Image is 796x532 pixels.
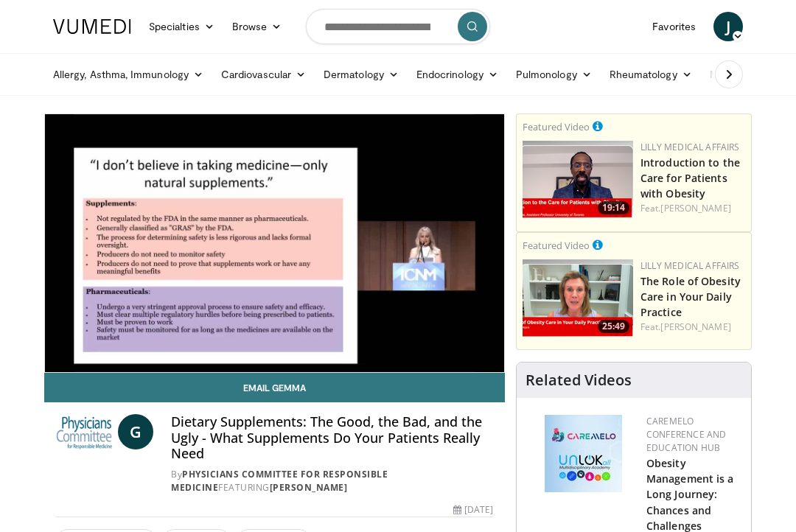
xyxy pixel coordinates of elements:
[598,320,629,333] span: 25:49
[118,414,153,449] a: G
[45,114,504,372] video-js: Video Player
[601,60,701,89] a: Rheumatology
[640,141,740,153] a: Lilly Medical Affairs
[270,481,348,494] a: [PERSON_NAME]
[646,415,726,454] a: CaReMeLO Conference and Education Hub
[315,60,408,89] a: Dermatology
[640,155,740,200] a: Introduction to the Care for Patients with Obesity
[713,12,743,41] a: J
[171,468,388,494] a: Physicians Committee for Responsible Medicine
[453,503,493,517] div: [DATE]
[660,202,730,214] a: [PERSON_NAME]
[212,60,315,89] a: Cardiovascular
[598,201,629,214] span: 19:14
[545,415,622,492] img: 45df64a9-a6de-482c-8a90-ada250f7980c.png.150x105_q85_autocrop_double_scale_upscale_version-0.2.jpg
[44,60,212,89] a: Allergy, Asthma, Immunology
[171,414,493,462] h4: Dietary Supplements: The Good, the Bad, and the Ugly - What Supplements Do Your Patients Really Need
[640,202,745,215] div: Feat.
[408,60,507,89] a: Endocrinology
[640,321,745,334] div: Feat.
[53,19,131,34] img: VuMedi Logo
[523,259,633,337] a: 25:49
[523,120,590,133] small: Featured Video
[640,274,741,319] a: The Role of Obesity Care in Your Daily Practice
[660,321,730,333] a: [PERSON_NAME]
[523,141,633,218] a: 19:14
[171,468,493,494] div: By FEATURING
[523,259,633,337] img: e1208b6b-349f-4914-9dd7-f97803bdbf1d.png.150x105_q85_crop-smart_upscale.png
[223,12,291,41] a: Browse
[643,12,705,41] a: Favorites
[507,60,601,89] a: Pulmonology
[306,9,490,44] input: Search topics, interventions
[56,414,112,449] img: Physicians Committee for Responsible Medicine
[140,12,223,41] a: Specialties
[523,141,633,218] img: acc2e291-ced4-4dd5-b17b-d06994da28f3.png.150x105_q85_crop-smart_upscale.png
[640,259,740,272] a: Lilly Medical Affairs
[526,371,632,389] h4: Related Videos
[44,373,505,402] a: Email Gemma
[523,239,590,252] small: Featured Video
